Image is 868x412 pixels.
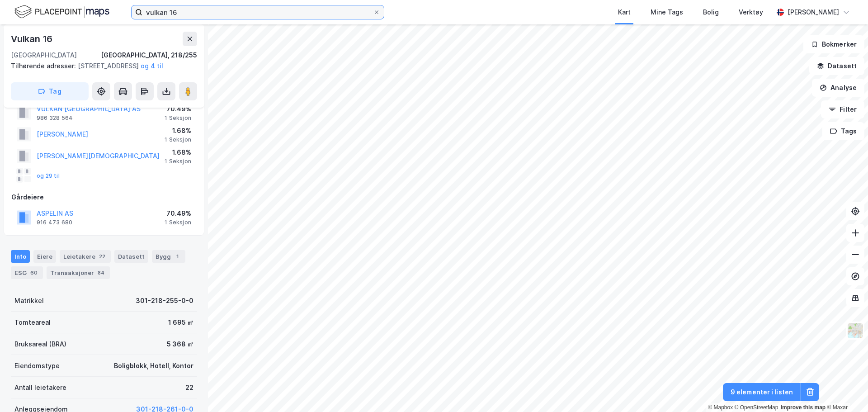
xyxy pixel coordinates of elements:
div: Tomteareal [14,317,51,328]
div: Eiere [33,250,56,263]
div: Bruksareal (BRA) [14,339,66,350]
img: Z [847,322,864,339]
div: Bolig [703,7,719,18]
button: Bokmerker [803,35,864,53]
a: Improve this map [781,404,826,411]
div: Transaksjoner [47,266,110,279]
div: 1 Seksjon [165,136,191,143]
div: Datasett [114,250,148,263]
button: Datasett [809,57,864,75]
a: OpenStreetMap [735,404,778,411]
button: 9 elementer i listen [723,383,801,401]
span: Tilhørende adresser: [11,62,78,70]
div: 22 [97,252,107,261]
div: 1.68% [165,125,191,136]
a: Mapbox [708,404,733,411]
div: 70.49% [165,104,191,114]
div: Verktøy [739,7,763,18]
div: 60 [28,268,39,277]
button: Filter [821,100,864,118]
input: Søk på adresse, matrikkel, gårdeiere, leietakere eller personer [142,5,373,19]
div: [GEOGRAPHIC_DATA] [11,50,77,61]
div: 986 328 564 [37,114,73,122]
div: Boligblokk, Hotell, Kontor [114,360,193,371]
div: ESG [11,266,43,279]
div: 70.49% [165,208,191,219]
div: Antall leietakere [14,382,66,393]
div: Vulkan 16 [11,32,54,46]
div: 301-218-255-0-0 [136,295,193,306]
div: 1 Seksjon [165,114,191,122]
button: Tags [822,122,864,140]
div: [STREET_ADDRESS] [11,61,190,71]
button: Analyse [812,79,864,97]
iframe: Chat Widget [823,369,868,412]
div: 1 Seksjon [165,219,191,226]
div: Bygg [152,250,185,263]
div: 1.68% [165,147,191,158]
div: Eiendomstype [14,360,60,371]
button: Tag [11,82,89,100]
div: Gårdeiere [11,192,197,203]
div: Mine Tags [651,7,683,18]
div: Info [11,250,30,263]
div: 1 [173,252,182,261]
div: 1 695 ㎡ [168,317,193,328]
div: Kart [618,7,631,18]
div: 22 [185,382,193,393]
div: 84 [96,268,106,277]
div: Matrikkel [14,295,44,306]
div: Leietakere [60,250,111,263]
div: [GEOGRAPHIC_DATA], 218/255 [101,50,197,61]
div: 916 473 680 [37,219,72,226]
img: logo.f888ab2527a4732fd821a326f86c7f29.svg [14,4,109,20]
div: 1 Seksjon [165,158,191,165]
div: [PERSON_NAME] [788,7,839,18]
div: 5 368 ㎡ [167,339,193,350]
